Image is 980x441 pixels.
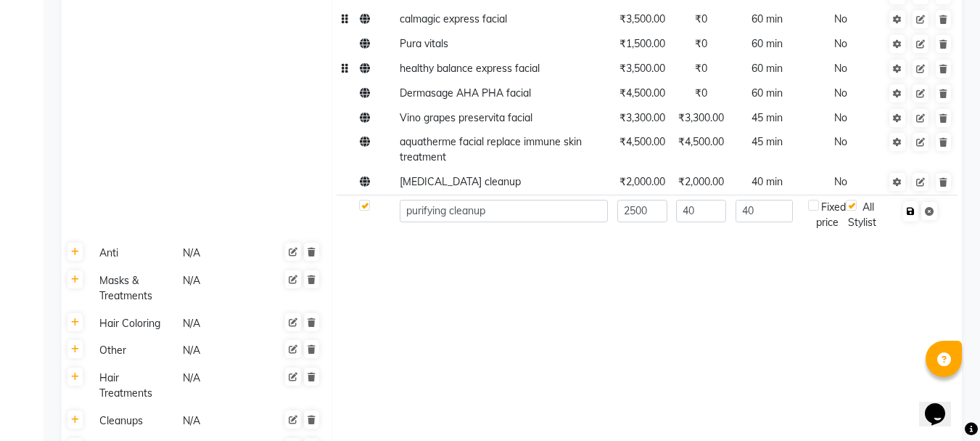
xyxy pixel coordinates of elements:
span: ₹0 [695,86,707,100]
span: [MEDICAL_DATA] cleanup [400,175,521,188]
span: 60 min [752,62,783,75]
div: Masks & Treatments [94,272,175,305]
span: No [834,37,847,50]
span: Pura vitals [400,37,448,50]
span: ₹3,300.00 [678,111,724,124]
span: No [834,62,847,75]
div: N/A [181,244,263,262]
div: Fixed price [808,200,846,230]
span: 60 min [752,86,783,100]
div: N/A [181,412,263,430]
span: 45 min [752,111,783,124]
span: ₹2,000.00 [619,175,665,188]
input: Cost [676,200,726,222]
div: Other [94,341,175,360]
span: 60 min [752,37,783,50]
div: N/A [181,341,263,360]
div: All Stylist [846,200,879,230]
div: N/A [181,272,263,305]
span: ₹0 [695,62,707,75]
span: No [834,86,847,100]
span: ₹0 [695,12,707,25]
span: No [834,175,847,188]
span: ₹0 [695,37,707,50]
span: No [834,12,847,25]
span: ₹4,500.00 [678,135,724,148]
span: 40 min [752,175,783,188]
iframe: chat widget [919,383,965,426]
div: Cleanups [94,412,175,430]
span: 45 min [752,135,783,148]
span: ₹3,500.00 [619,62,665,75]
input: Price [617,200,667,222]
span: 60 min [752,12,783,25]
div: N/A [181,315,263,333]
span: No [834,135,847,148]
span: No [834,111,847,124]
span: healthy balance express facial [400,62,540,75]
span: calmagic express facial [400,12,507,25]
span: ₹3,300.00 [619,111,665,124]
input: Time [736,200,793,222]
div: Hair Coloring [94,315,175,333]
span: ₹3,500.00 [619,12,665,25]
span: ₹1,500.00 [619,37,665,50]
span: ₹4,500.00 [619,135,665,148]
span: aquatherme facial replace immune skin treatment [400,135,582,163]
div: N/A [181,369,263,402]
input: Service [400,200,608,222]
span: Vino grapes preservita facial [400,111,532,124]
span: ₹2,000.00 [678,175,724,188]
span: Dermasage AHA PHA facial [400,86,531,100]
span: ₹4,500.00 [619,86,665,100]
div: Anti [94,244,175,262]
div: Hair Treatments [94,369,175,402]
